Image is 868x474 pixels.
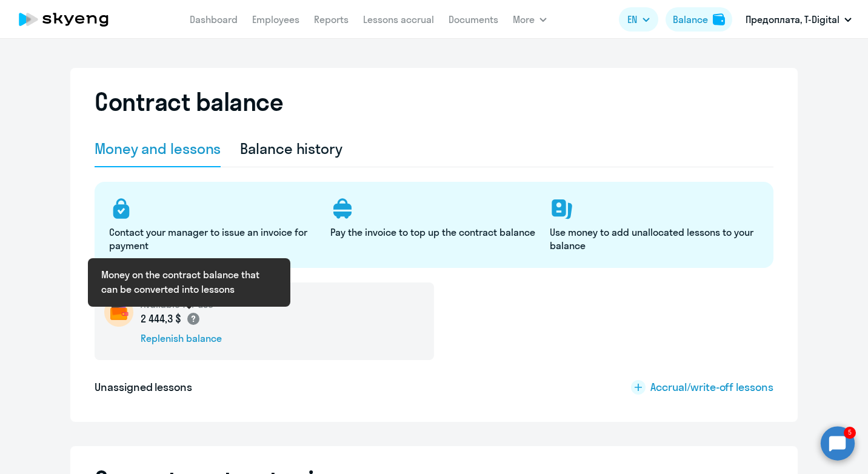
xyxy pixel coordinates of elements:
a: Reports [314,13,349,25]
span: EN [627,12,637,27]
a: Documents [449,13,498,25]
img: wallet-circle.png [104,298,133,327]
h5: Unassigned lessons [95,379,192,395]
button: Balancebalance [666,7,732,32]
p: Use money to add unallocated lessons to your balance [550,225,756,252]
div: Balance history [240,139,342,158]
button: Предоплата, T-Digital [739,5,858,34]
p: Contact your manager to issue an invoice for payment [109,225,316,252]
div: Money on the contract balance that can be converted into lessons [101,267,277,296]
h2: Contract balance [95,87,283,116]
p: Предоплата, T-Digital [746,12,840,27]
div: Money and lessons [95,139,221,158]
a: Employees [252,13,299,25]
img: balance [713,13,725,25]
span: Accrual/write-off lessons [650,379,773,395]
a: Dashboard [190,13,238,25]
div: Balance [673,12,708,27]
p: Pay the invoice to top up the contract balance [330,225,535,239]
p: 2 444,3 $ [141,311,201,327]
button: More [513,7,547,32]
button: EN [619,7,658,32]
a: Lessons accrual [363,13,434,25]
div: Replenish balance [141,332,222,345]
span: More [513,12,535,27]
